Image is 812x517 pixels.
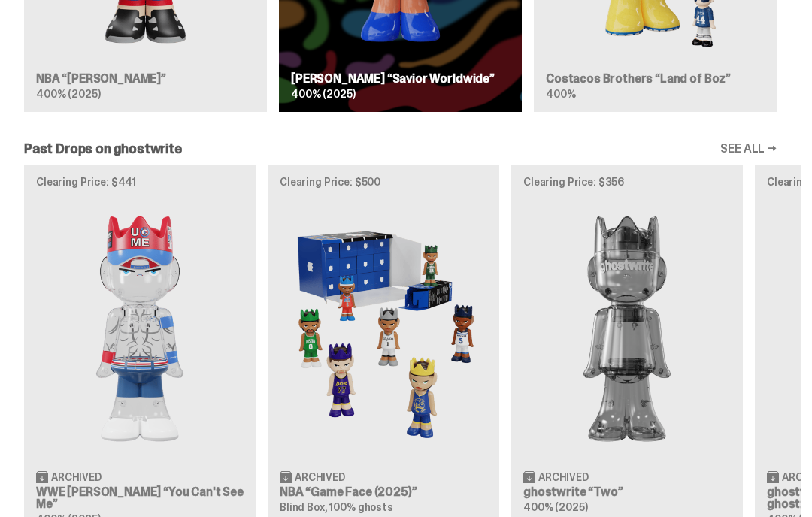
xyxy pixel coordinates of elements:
[36,87,100,101] span: 400% (2025)
[291,87,355,101] span: 400% (2025)
[24,142,182,156] h2: Past Drops on ghostwrite
[720,143,777,155] a: SEE ALL →
[295,472,345,482] span: Archived
[546,87,575,101] span: 400%
[523,199,731,458] img: Two
[36,486,244,510] h3: WWE [PERSON_NAME] “You Can't See Me”
[523,500,587,514] span: 400% (2025)
[523,177,731,187] p: Clearing Price: $356
[36,73,255,85] h3: NBA “[PERSON_NAME]”
[291,73,510,85] h3: [PERSON_NAME] “Savior Worldwide”
[280,177,487,187] p: Clearing Price: $500
[329,500,392,514] span: 100% ghosts
[280,199,487,458] img: Game Face (2025)
[546,73,765,85] h3: Costacos Brothers “Land of Boz”
[280,500,328,514] span: Blind Box,
[51,472,101,482] span: Archived
[538,472,589,482] span: Archived
[280,486,487,498] h3: NBA “Game Face (2025)”
[36,177,244,187] p: Clearing Price: $441
[36,199,244,458] img: You Can't See Me
[523,486,731,498] h3: ghostwrite “Two”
